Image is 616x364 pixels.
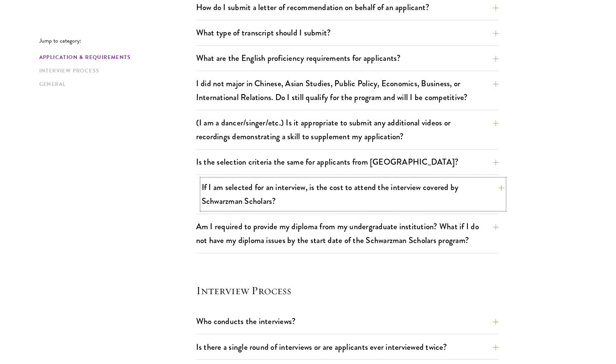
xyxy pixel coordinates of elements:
a: Application & Requirements [39,53,192,61]
a: Interview Process [39,67,192,75]
button: What are the English proficiency requirements for applicants? [196,50,499,66]
button: (I am a dancer/singer/etc.) Is it appropriate to submit any additional videos or recordings demon... [196,114,499,145]
p: Jump to category: [39,37,196,44]
button: Am I required to provide my diploma from my undergraduate institution? What if I do not have my d... [196,218,499,249]
button: Who conducts the interviews? [196,313,499,330]
button: If I am selected for an interview, is the cost to attend the interview covered by Schwarzman Scho... [202,179,504,209]
a: General [39,80,192,88]
button: Is the selection criteria the same for applicants from [GEOGRAPHIC_DATA]? [196,153,499,170]
h4: Interview Process [196,283,499,298]
button: I did not major in Chinese, Asian Studies, Public Policy, Economics, Business, or International R... [196,75,499,106]
button: Is there a single round of interviews or are applicants ever interviewed twice? [196,338,499,355]
button: What type of transcript should I submit? [196,24,499,41]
